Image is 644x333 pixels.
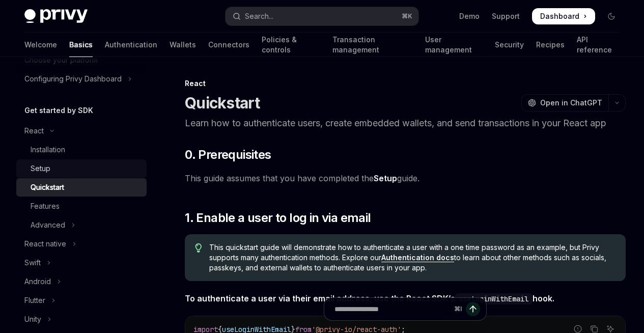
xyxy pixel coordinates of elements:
[332,33,413,57] a: Transaction management
[16,310,147,328] button: Toggle Unity section
[185,116,626,130] p: Learn how to authenticate users, create embedded wallets, and send transactions in your React app
[492,11,520,21] a: Support
[24,294,45,307] div: Flutter
[425,33,483,57] a: User management
[459,11,480,21] a: Demo
[24,238,66,250] div: React native
[466,302,480,316] button: Send message
[16,235,147,253] button: Toggle React native section
[185,210,371,226] span: 1. Enable a user to log in via email
[24,104,93,117] h5: Get started by SDK
[16,178,147,197] a: Quickstart
[195,243,202,253] svg: Tip
[540,98,602,108] span: Open in ChatGPT
[24,73,122,85] div: Configuring Privy Dashboard
[245,10,273,22] div: Search...
[31,181,64,193] div: Quickstart
[532,8,595,24] a: Dashboard
[31,200,60,212] div: Features
[16,141,147,159] a: Installation
[16,197,147,215] a: Features
[603,8,620,24] button: Toggle dark mode
[262,33,320,57] a: Policies & controls
[208,33,249,57] a: Connectors
[455,293,533,304] code: useLoginWithEmail
[16,216,147,234] button: Toggle Advanced section
[185,293,554,303] strong: To authenticate a user via their email address, use the React SDK’s hook.
[16,122,147,140] button: Toggle React section
[540,11,579,21] span: Dashboard
[24,125,44,137] div: React
[334,298,450,320] input: Ask a question...
[536,33,565,57] a: Recipes
[24,9,88,23] img: dark logo
[209,242,615,273] span: This quickstart guide will demonstrate how to authenticate a user with a one time password as an ...
[16,159,147,178] a: Setup
[31,219,65,231] div: Advanced
[105,33,157,57] a: Authentication
[495,33,524,57] a: Security
[24,257,41,269] div: Swift
[31,144,65,156] div: Installation
[185,94,260,112] h1: Quickstart
[31,162,50,175] div: Setup
[185,147,271,163] span: 0. Prerequisites
[16,70,147,88] button: Toggle Configuring Privy Dashboard section
[16,272,147,291] button: Toggle Android section
[402,12,412,20] span: ⌘ K
[577,33,620,57] a: API reference
[16,291,147,310] button: Toggle Flutter section
[24,313,41,325] div: Unity
[374,173,397,184] a: Setup
[185,171,626,185] span: This guide assumes that you have completed the guide.
[381,253,454,262] a: Authentication docs
[16,254,147,272] button: Toggle Swift section
[69,33,93,57] a: Basics
[24,275,51,288] div: Android
[521,94,608,112] button: Open in ChatGPT
[226,7,418,25] button: Open search
[24,33,57,57] a: Welcome
[185,78,626,89] div: React
[170,33,196,57] a: Wallets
